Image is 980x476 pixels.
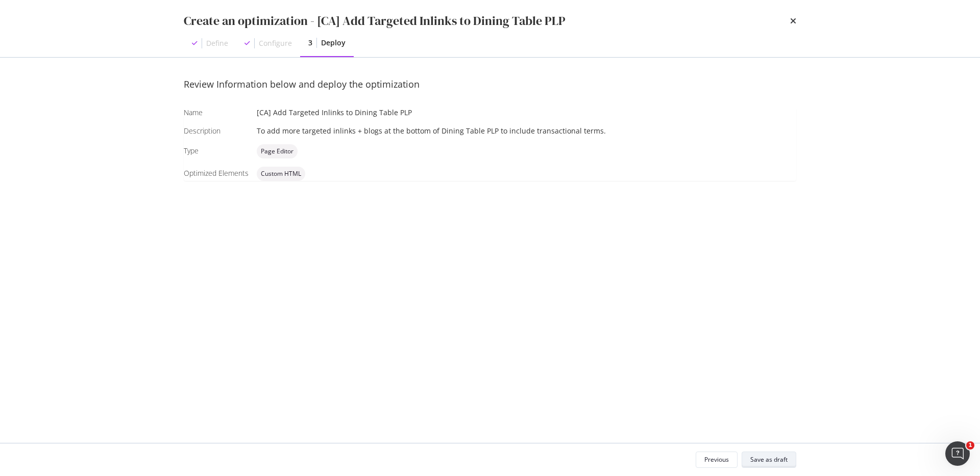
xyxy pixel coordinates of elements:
span: 1 [966,441,974,449]
div: Previous [704,455,729,464]
div: [CA] Add Targeted Inlinks to Dining Table PLP [257,108,796,118]
div: Deploy [321,38,346,48]
div: neutral label [257,144,298,158]
button: Save as draft [742,452,796,468]
span: Custom HTML [261,171,301,177]
div: Optimized Elements [184,168,249,178]
div: Create an optimization - [CA] Add Targeted Inlinks to Dining Table PLP [184,12,566,30]
div: Name [184,108,249,118]
div: Description [184,126,249,136]
div: 3 [308,38,312,48]
div: To add more targeted inlinks + blogs at the bottom of Dining Table PLP to include transactional t... [257,126,796,136]
iframe: Intercom live chat [945,441,970,466]
button: Previous [696,452,738,468]
div: Configure [259,38,292,48]
div: Review Information below and deploy the optimization [184,78,796,91]
div: neutral label [257,167,305,181]
div: times [790,12,796,30]
span: Page Editor [261,148,293,154]
div: Type [184,146,249,156]
div: Define [206,38,228,48]
div: Save as draft [750,455,788,464]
